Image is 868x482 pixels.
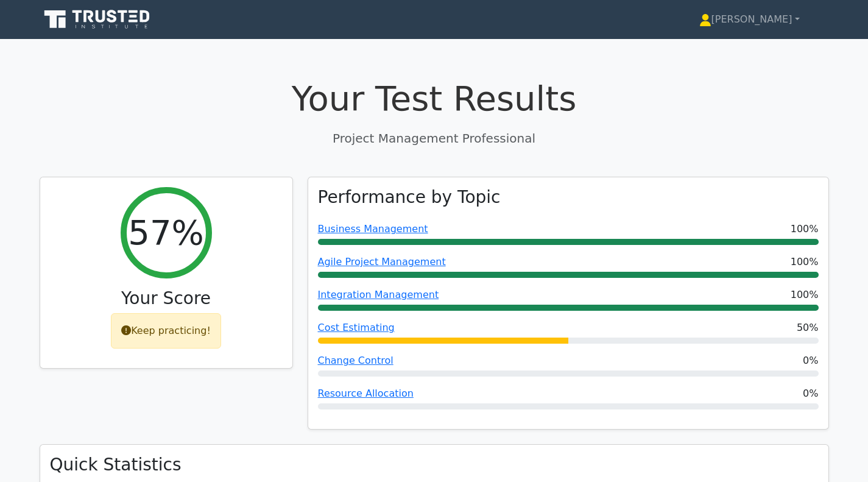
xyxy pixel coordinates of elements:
[318,322,395,333] a: Cost Estimating
[803,353,818,368] span: 0%
[797,321,819,335] span: 50%
[318,388,414,399] a: Resource Allocation
[40,78,829,119] h1: Your Test Results
[111,313,221,349] div: Keep practicing!
[318,256,446,268] a: Agile Project Management
[791,255,819,269] span: 100%
[128,212,203,253] h2: 57%
[50,288,283,309] h3: Your Score
[670,7,829,32] a: [PERSON_NAME]
[318,289,439,300] a: Integration Management
[791,288,819,302] span: 100%
[40,129,829,147] p: Project Management Professional
[50,455,819,475] h3: Quick Statistics
[318,355,393,366] a: Change Control
[318,187,501,208] h3: Performance by Topic
[791,222,819,236] span: 100%
[318,223,428,235] a: Business Management
[803,386,818,401] span: 0%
